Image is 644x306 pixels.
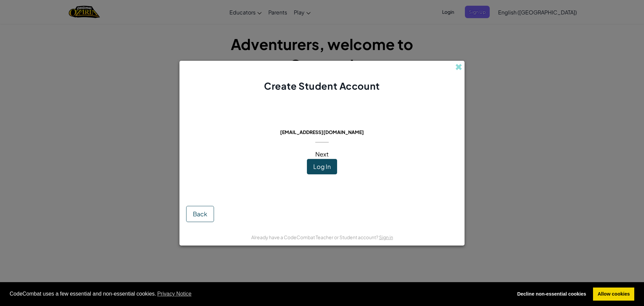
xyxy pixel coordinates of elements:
[10,289,507,299] span: CodeCombat uses a few essential and non-essential cookies.
[379,234,393,240] a: Sign in
[251,234,379,240] span: Already have a CodeCombat Teacher or Student account?
[593,288,634,301] a: allow cookies
[193,210,207,218] span: Back
[275,120,370,127] span: This email is already in use:
[313,163,331,170] span: Log In
[280,129,364,135] span: [EMAIL_ADDRESS][DOMAIN_NAME]
[156,289,193,299] a: learn more about cookies
[513,288,591,301] a: deny cookies
[186,206,214,222] button: Back
[264,80,380,92] span: Create Student Account
[315,150,329,158] span: Next
[307,159,337,174] button: Log In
